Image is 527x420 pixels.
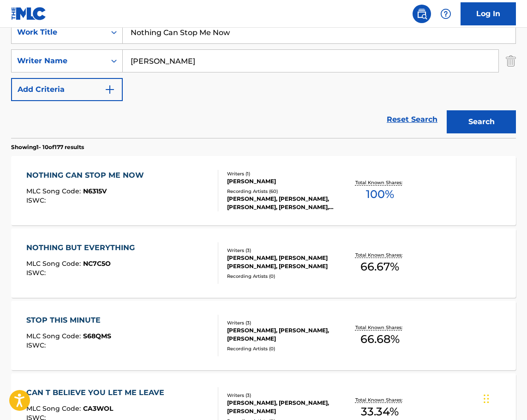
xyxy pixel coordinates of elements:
span: 100 % [366,186,394,203]
span: 66.67 % [360,258,399,275]
div: Work Title [17,27,100,38]
span: MLC Song Code : [26,332,83,340]
div: [PERSON_NAME], [PERSON_NAME] [PERSON_NAME], [PERSON_NAME] [227,254,338,270]
div: [PERSON_NAME], [PERSON_NAME], [PERSON_NAME] [227,399,338,415]
div: Writer Name [17,55,100,66]
a: NOTHING CAN STOP ME NOWMLC Song Code:N6315VISWC:Writers (1)[PERSON_NAME]Recording Artists (60)[PE... [11,156,516,225]
a: Log In [461,2,516,25]
img: help [440,8,451,19]
a: NOTHING BUT EVERYTHINGMLC Song Code:NC7C5OISWC:Writers (3)[PERSON_NAME], [PERSON_NAME] [PERSON_NA... [11,228,516,298]
span: 33.34 % [361,403,399,420]
form: Search Form [11,21,516,138]
img: Delete Criterion [506,49,516,72]
div: Writers ( 3 ) [227,319,338,326]
div: Help [437,5,455,23]
div: Recording Artists ( 0 ) [227,345,338,352]
div: Writers ( 1 ) [227,170,338,177]
p: Total Known Shares: [355,179,405,186]
a: Public Search [413,5,431,23]
div: Recording Artists ( 0 ) [227,273,338,280]
div: [PERSON_NAME] [227,177,338,186]
div: [PERSON_NAME], [PERSON_NAME], [PERSON_NAME] [227,326,338,343]
div: NOTHING CAN STOP ME NOW [26,170,149,181]
span: CA3WOL [83,404,113,413]
div: Recording Artists ( 60 ) [227,188,338,195]
span: N6315V [83,187,107,195]
div: Drag [484,385,489,413]
p: Total Known Shares: [355,396,405,403]
div: NOTHING BUT EVERYTHING [26,242,139,253]
div: CAN T BELIEVE YOU LET ME LEAVE [26,387,169,398]
div: Writers ( 3 ) [227,392,338,399]
button: Add Criteria [11,78,123,101]
img: MLC Logo [11,7,47,20]
p: Showing 1 - 10 of 177 results [11,143,84,151]
span: MLC Song Code : [26,259,83,268]
button: Search [447,110,516,133]
span: ISWC : [26,341,48,349]
span: ISWC : [26,196,48,204]
img: search [416,8,427,19]
p: Total Known Shares: [355,324,405,331]
span: MLC Song Code : [26,404,83,413]
img: 9d2ae6d4665cec9f34b9.svg [104,84,115,95]
span: 66.68 % [360,331,400,348]
a: Reset Search [382,109,442,130]
div: STOP THIS MINUTE [26,315,111,326]
div: Writers ( 3 ) [227,247,338,254]
p: Total Known Shares: [355,252,405,258]
span: ISWC : [26,269,48,277]
span: S68QMS [83,332,111,340]
iframe: Chat Widget [481,376,527,420]
span: MLC Song Code : [26,187,83,195]
div: [PERSON_NAME], [PERSON_NAME], [PERSON_NAME], [PERSON_NAME], GEEK MUSIC [227,195,338,211]
a: STOP THIS MINUTEMLC Song Code:S68QMSISWC:Writers (3)[PERSON_NAME], [PERSON_NAME], [PERSON_NAME]Re... [11,301,516,370]
span: NC7C5O [83,259,111,268]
